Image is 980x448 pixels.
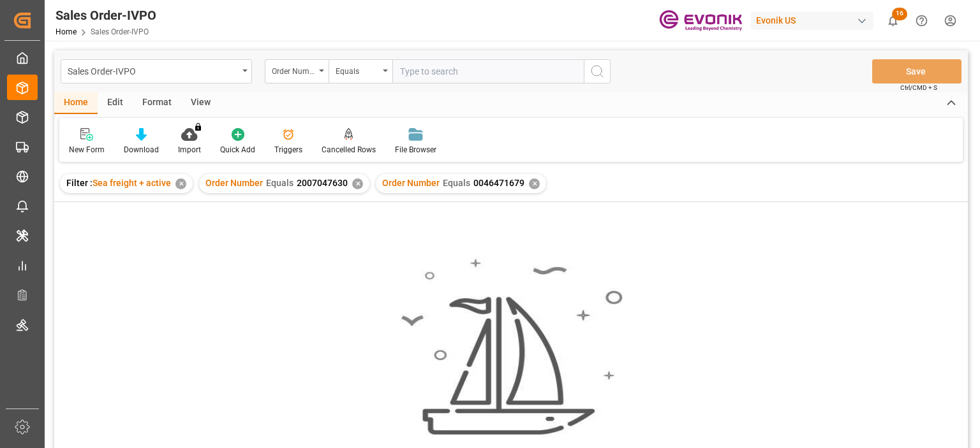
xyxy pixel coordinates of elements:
[443,178,470,188] span: Equals
[266,178,293,188] span: Equals
[751,11,873,30] div: Evonik US
[297,178,348,188] span: 2007047630
[907,6,936,35] button: Help Center
[274,144,302,155] div: Triggers
[392,59,584,83] input: Type to search
[584,59,611,83] button: search button
[205,178,263,188] span: Order Number
[56,27,77,36] a: Home
[56,6,156,25] div: Sales Order-IVPO
[329,59,392,83] button: open menu
[879,6,907,35] button: show 16 new notifications
[68,62,238,78] div: Sales Order-IVPO
[322,144,376,155] div: Cancelled Rows
[66,178,93,188] span: Filter :
[93,178,171,188] span: Sea freight + active
[220,144,255,155] div: Quick Add
[54,92,98,114] div: Home
[265,59,329,83] button: open menu
[382,178,440,188] span: Order Number
[892,8,907,20] span: 16
[124,144,159,155] div: Download
[181,92,220,114] div: View
[69,144,105,155] div: New Form
[529,178,540,189] div: ✕
[98,92,133,114] div: Edit
[395,144,436,155] div: File Browser
[352,178,363,189] div: ✕
[872,59,961,83] button: Save
[900,83,937,92] span: Ctrl/CMD + S
[399,257,623,437] img: smooth_sailing.jpeg
[473,178,524,188] span: 0046471679
[659,10,742,32] img: Evonik-brand-mark-Deep-Purple-RGB.jpeg_1700498283.jpeg
[751,8,879,33] button: Evonik US
[61,59,252,83] button: open menu
[133,92,181,114] div: Format
[336,62,379,77] div: Equals
[175,178,186,189] div: ✕
[272,62,315,77] div: Order Number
